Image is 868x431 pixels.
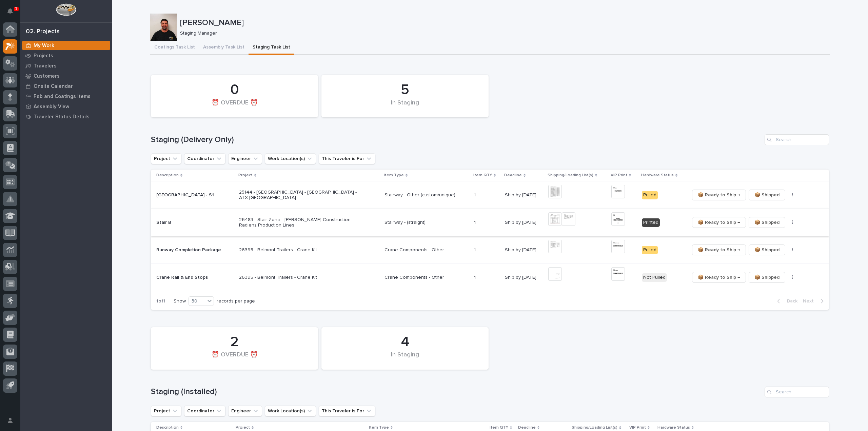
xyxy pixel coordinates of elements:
[505,275,543,280] p: Ship by [DATE]
[249,41,294,55] button: Staging Task List
[34,53,53,59] p: Projects
[749,272,785,283] button: 📦 Shipped
[180,31,825,36] p: Staging Manager
[189,298,205,305] div: 30
[333,99,477,114] div: In Staging
[151,181,829,209] tr: [GEOGRAPHIC_DATA] - S1[GEOGRAPHIC_DATA] - S1 25144 - [GEOGRAPHIC_DATA] - [GEOGRAPHIC_DATA] - ATX ...
[319,406,375,416] button: This Traveler is For
[34,83,73,90] p: Onsite Calendar
[174,298,186,304] p: Show
[698,218,740,227] span: 📦 Ready to Ship →
[692,244,746,255] button: 📦 Ready to Ship →
[34,63,57,69] p: Travelers
[151,135,762,145] h1: Staging (Delivery Only)
[34,43,54,49] p: My Work
[384,220,469,226] p: Stairway - (straight)
[692,272,746,283] button: 📦 Ready to Ship →
[642,191,658,199] div: Pulled
[783,298,797,304] span: Back
[150,41,199,55] button: Coatings Task List
[156,172,179,179] p: Description
[474,273,477,280] p: 1
[151,264,829,291] tr: Crane Rail & End StopsCrane Rail & End Stops 26395 - Belmont Trailers - Crane KitCrane Components...
[8,8,17,19] div: Notifications1
[772,298,800,304] button: Back
[20,101,112,112] a: Assembly View
[504,172,522,179] p: Deadline
[505,192,543,198] p: Ship by [DATE]
[474,218,477,226] p: 1
[239,190,358,201] p: 25144 - [GEOGRAPHIC_DATA] - [GEOGRAPHIC_DATA] - ATX [GEOGRAPHIC_DATA]
[265,153,316,164] button: Work Location(s)
[15,6,17,11] p: 1
[151,209,829,236] tr: Stair BStair B 26483 - Stair Zone - [PERSON_NAME] Construction - Radienz Production LinesStairway...
[384,192,469,198] p: Stairway - Other (custom/unique)
[151,387,762,397] h1: Staging (Installed)
[20,51,112,61] a: Projects
[265,406,316,416] button: Work Location(s)
[800,298,829,304] button: Next
[239,247,358,253] p: 26395 - Belmont Trailers - Crane Kit
[162,351,307,366] div: ⏰ OVERDUE ⏰
[333,334,477,351] div: 4
[754,273,780,281] span: 📦 Shipped
[151,406,181,416] button: Project
[319,153,375,164] button: This Traveler is For
[754,218,780,227] span: 📦 Shipped
[641,172,674,179] p: Hardware Status
[505,247,543,253] p: Ship by [DATE]
[473,172,492,179] p: Item QTY
[34,114,90,120] p: Traveler Status Details
[26,28,60,36] div: 02. Projects
[151,293,171,310] p: 1 of 1
[698,246,740,254] span: 📦 Ready to Ship →
[162,81,307,98] div: 0
[34,73,60,79] p: Customers
[20,40,112,51] a: My Work
[749,217,785,228] button: 📦 Shipped
[20,61,112,71] a: Travelers
[642,218,660,227] div: Printed
[765,387,829,397] input: Search
[698,191,740,199] span: 📦 Ready to Ship →
[3,4,17,18] button: Notifications
[333,351,477,366] div: In Staging
[754,246,780,254] span: 📦 Shipped
[151,153,181,164] button: Project
[749,190,785,200] button: 📦 Shipped
[184,406,225,416] button: Coordinator
[611,172,627,179] p: VIP Print
[505,220,543,226] p: Ship by [DATE]
[20,112,112,122] a: Traveler Status Details
[384,172,404,179] p: Item Type
[20,71,112,81] a: Customers
[765,134,829,145] input: Search
[156,273,209,280] p: Crane Rail & End Stops
[156,191,215,198] p: [GEOGRAPHIC_DATA] - S1
[239,275,358,280] p: 26395 - Belmont Trailers - Crane Kit
[384,275,469,280] p: Crane Components - Other
[228,153,262,164] button: Engineer
[384,247,469,253] p: Crane Components - Other
[180,18,827,28] p: [PERSON_NAME]
[698,273,740,281] span: 📦 Ready to Ship →
[548,172,593,179] p: Shipping/Loading List(s)
[692,217,746,228] button: 📦 Ready to Ship →
[34,94,91,100] p: Fab and Coatings Items
[199,41,249,55] button: Assembly Task List
[692,190,746,200] button: 📦 Ready to Ship →
[217,298,255,304] p: records per page
[156,218,173,226] p: Stair B
[20,81,112,91] a: Onsite Calendar
[642,246,658,254] div: Pulled
[162,334,307,351] div: 2
[56,3,76,16] img: Workspace Logo
[162,99,307,114] div: ⏰ OVERDUE ⏰
[749,244,785,255] button: 📦 Shipped
[803,298,818,304] span: Next
[333,81,477,98] div: 5
[228,406,262,416] button: Engineer
[642,273,667,282] div: Not Pulled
